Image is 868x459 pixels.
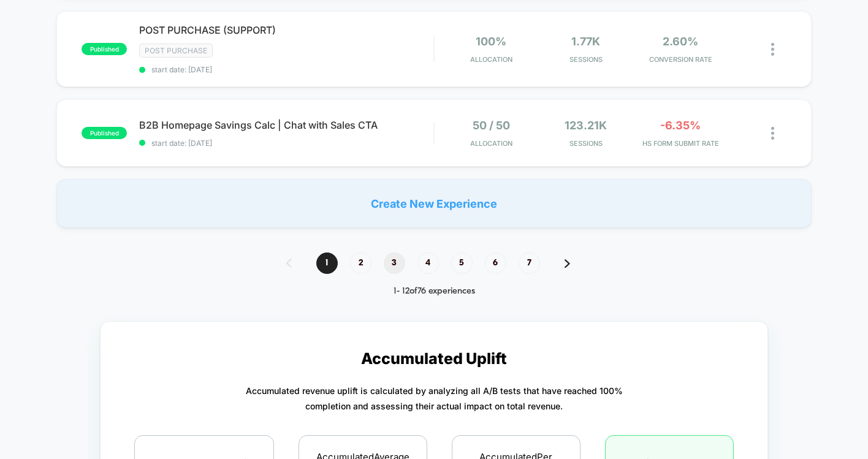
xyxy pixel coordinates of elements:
[541,139,630,148] span: Sessions
[246,383,623,414] p: Accumulated revenue uplift is calculated by analyzing all A/B tests that have reached 100% comple...
[56,179,812,228] div: Create New Experience
[361,349,507,368] p: Accumulated Uplift
[470,55,512,64] span: Allocation
[384,252,405,274] span: 3
[139,138,433,148] span: start date: [DATE]
[139,44,213,58] span: Post Purchase
[565,119,607,132] span: 123.21k
[485,252,506,274] span: 6
[470,139,512,148] span: Allocation
[274,286,595,297] div: 1 - 12 of 76 experiences
[771,127,774,140] img: close
[139,65,433,74] span: start date: [DATE]
[660,119,701,132] span: -6.35%
[451,252,473,274] span: 5
[476,35,506,48] span: 100%
[663,35,698,48] span: 2.60%
[565,259,570,268] img: pagination forward
[771,43,774,56] img: close
[139,24,433,36] span: POST PURCHASE (SUPPORT)
[82,43,127,55] span: published
[350,252,371,274] span: 2
[473,119,510,132] span: 50 / 50
[541,55,630,64] span: Sessions
[417,252,439,274] span: 4
[82,127,127,139] span: published
[519,252,540,274] span: 7
[316,252,338,274] span: 1
[571,35,600,48] span: 1.77k
[636,139,725,148] span: Hs Form Submit Rate
[139,119,433,131] span: B2B Homepage Savings Calc | Chat with Sales CTA
[636,55,725,64] span: CONVERSION RATE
